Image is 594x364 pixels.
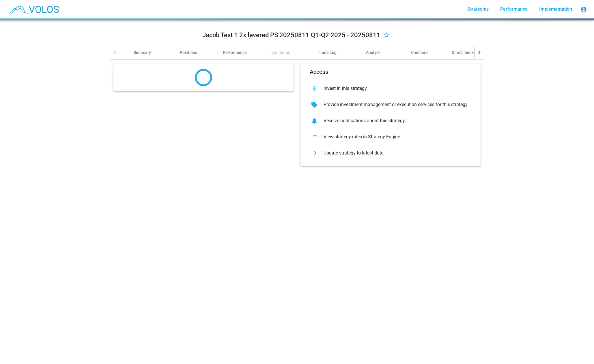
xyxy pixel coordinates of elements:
[366,50,381,55] div: Analyze
[310,132,319,142] mat-icon: list
[318,50,337,55] div: Trade Log
[305,145,476,161] button: Update strategy to latest date
[271,50,290,55] div: Validation
[319,150,471,156] div: Update strategy to latest date
[305,113,476,129] button: Receive notifications about this strategy
[310,69,328,75] mat-card-title: Access
[310,100,319,109] mat-icon: sell
[452,50,479,55] div: Direct Indexing
[180,50,197,55] div: Positions
[319,118,471,124] div: Receive notifications about this strategy
[134,50,151,55] div: Summary
[110,60,484,170] summary: AccessInvest in this strategyProvide investment management or execution services for this strateg...
[383,32,390,39] mat-icon: star_border
[500,6,528,12] span: Performance
[463,4,493,14] a: Strategies
[539,6,572,12] span: Implementation
[319,86,471,91] div: Invest in this strategy
[202,31,380,40] div: Jacob Test 1 2x levered PS 20250811 Q1-Q2 2025 - 20250811
[310,116,319,125] mat-icon: notifications
[310,148,319,158] mat-icon: arrow_forward
[5,2,62,16] img: blue_transparent.png
[223,50,247,55] div: Performance
[305,97,476,113] button: Provide investment management or execution services for this strategy
[467,6,489,12] span: Strategies
[319,102,471,107] div: Provide investment management or execution services for this strategy
[580,6,587,13] mat-icon: account_circle
[319,134,471,140] div: View strategy rules in Strategy Engine
[305,129,476,145] button: View strategy rules in Strategy Engine
[310,84,319,93] mat-icon: attach_money
[305,80,476,97] button: Invest in this strategy
[411,50,428,55] div: Compare
[496,4,532,14] a: Performance
[535,4,577,14] a: Implementation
